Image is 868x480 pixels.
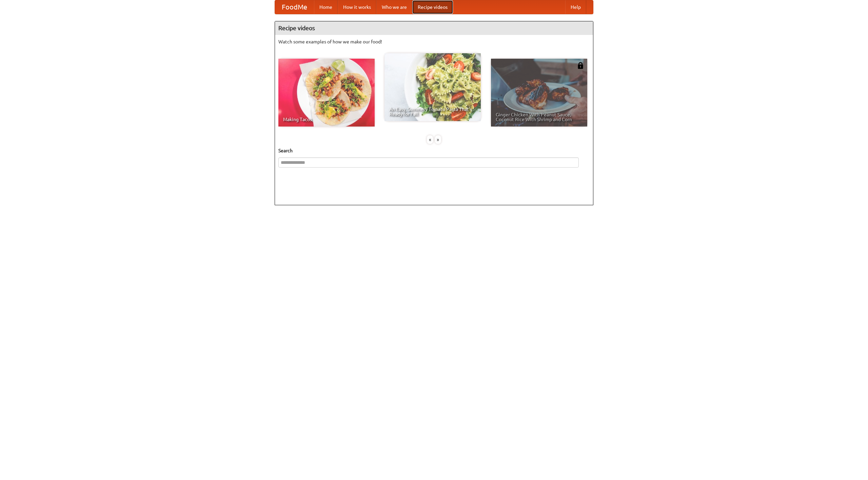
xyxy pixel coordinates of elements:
a: Who we are [376,0,412,14]
div: » [435,135,441,144]
a: Recipe videos [412,0,453,14]
a: Help [565,0,586,14]
h4: Recipe videos [275,21,593,35]
a: Home [314,0,338,14]
a: How it works [338,0,376,14]
p: Watch some examples of how we make our food! [278,38,590,45]
div: « [427,135,433,144]
a: An Easy, Summery Tomato Pasta That's Ready for Fall [384,53,481,121]
a: FoodMe [275,0,314,14]
span: An Easy, Summery Tomato Pasta That's Ready for Fall [389,107,476,116]
a: Making Tacos [278,59,375,127]
span: Making Tacos [283,117,370,122]
img: 483408.png [577,62,584,69]
h5: Search [278,147,590,154]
